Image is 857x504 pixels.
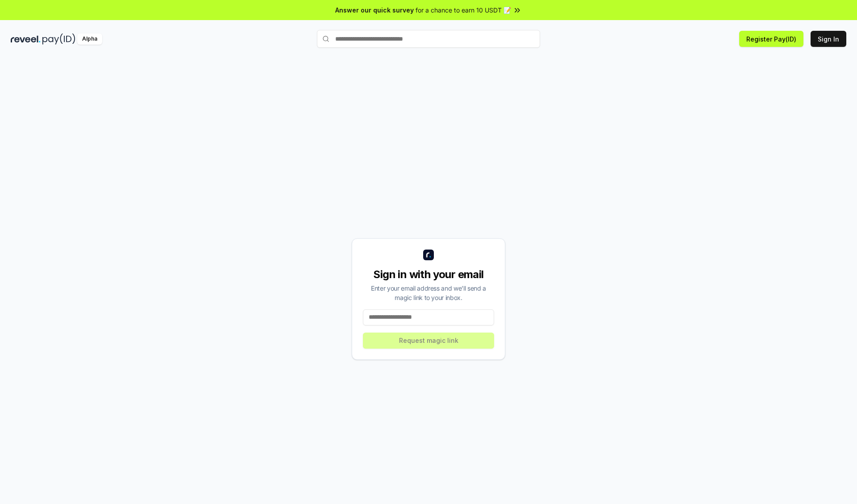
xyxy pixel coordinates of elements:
img: pay_id [42,33,75,45]
span: Answer our quick survey [335,5,414,15]
button: Register Pay(ID) [739,31,803,47]
div: Enter your email address and we’ll send a magic link to your inbox. [363,283,494,302]
img: logo_small [423,250,434,260]
div: Sign in with your email [363,267,494,282]
button: Sign In [811,31,846,47]
span: for a chance to earn 10 USDT 📝 [416,5,511,15]
img: reveel_dark [11,33,41,45]
div: Alpha [77,33,102,45]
